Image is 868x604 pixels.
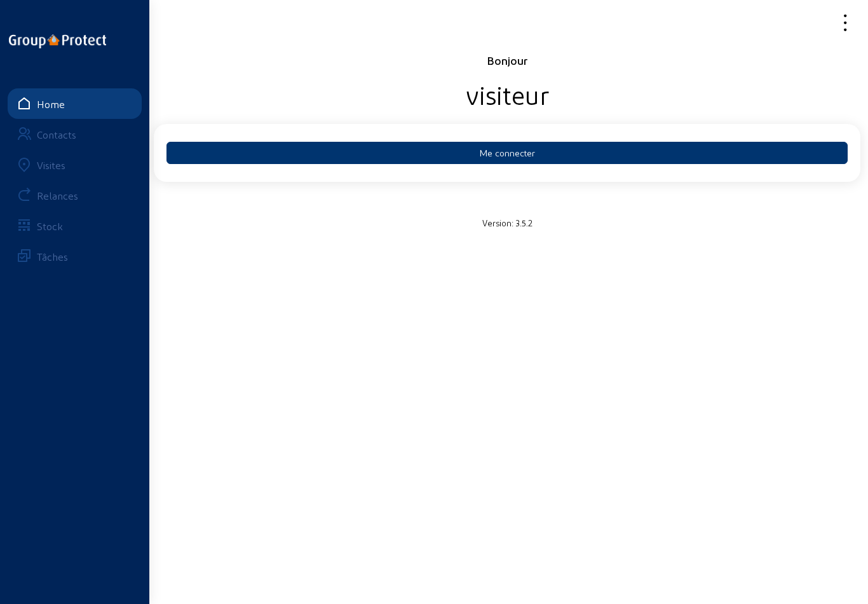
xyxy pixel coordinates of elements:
img: logo-oneline.png [9,34,106,48]
a: Stock [8,210,142,241]
div: Stock [37,220,63,232]
div: Home [37,98,65,110]
div: Contacts [37,128,76,141]
div: Bonjour [154,53,860,68]
div: Relances [37,189,78,202]
small: Version: 3.5.2 [482,217,532,228]
button: Me connecter [166,142,848,164]
a: Tâches [8,241,142,271]
a: Relances [8,180,142,210]
div: visiteur [154,78,860,110]
a: Visites [8,149,142,180]
a: Contacts [8,119,142,149]
div: Tâches [37,251,68,263]
a: Home [8,88,142,119]
div: Visites [37,159,65,171]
